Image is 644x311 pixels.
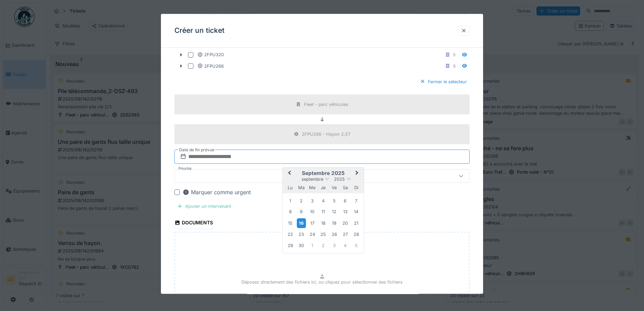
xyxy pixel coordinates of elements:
div: Choose jeudi 18 septembre 2025 [319,219,328,228]
div: Choose mardi 30 septembre 2025 [297,241,306,250]
div: Choose vendredi 3 octobre 2025 [330,241,339,250]
div: Choose vendredi 5 septembre 2025 [330,196,339,205]
h2: septembre 2025 [283,170,364,176]
span: septembre [302,177,323,182]
div: vendredi [330,183,339,192]
div: Fermer le sélecteur [417,77,470,86]
div: lundi [286,183,295,192]
div: Choose mardi 16 septembre 2025 [297,218,306,228]
div: Choose lundi 29 septembre 2025 [286,241,295,250]
div: 6 [453,52,456,58]
div: jeudi [319,183,328,192]
div: Choose mardi 23 septembre 2025 [297,230,306,239]
div: Choose samedi 4 octobre 2025 [341,241,350,250]
div: Choose jeudi 11 septembre 2025 [319,207,328,217]
div: Choose mercredi 24 septembre 2025 [308,230,317,239]
div: dimanche [352,183,361,192]
div: Choose dimanche 7 septembre 2025 [352,196,361,205]
div: Month septembre, 2025 [285,195,362,251]
div: Choose samedi 27 septembre 2025 [341,230,350,239]
div: Choose jeudi 2 octobre 2025 [319,241,328,250]
div: 2FPU266 - Hayon 2,5T [302,131,351,137]
div: samedi [341,183,350,192]
label: Priorité [177,166,193,172]
div: Choose mardi 9 septembre 2025 [297,207,306,217]
div: Choose dimanche 21 septembre 2025 [352,219,361,228]
h3: Créer un ticket [174,26,224,35]
div: Choose vendredi 19 septembre 2025 [330,219,339,228]
div: Choose dimanche 5 octobre 2025 [352,241,361,250]
div: Choose dimanche 14 septembre 2025 [352,207,361,217]
div: Choose vendredi 26 septembre 2025 [330,230,339,239]
div: Choose samedi 20 septembre 2025 [341,219,350,228]
div: Choose vendredi 12 septembre 2025 [330,207,339,217]
div: Choose mercredi 3 septembre 2025 [308,196,317,205]
div: 2FPU266 [197,63,224,69]
div: Choose mardi 2 septembre 2025 [297,196,306,205]
div: Choose samedi 13 septembre 2025 [341,207,350,217]
div: Choose lundi 1 septembre 2025 [286,196,295,205]
div: Choose lundi 22 septembre 2025 [286,230,295,239]
div: Choose jeudi 25 septembre 2025 [319,230,328,239]
div: Fleet - parc véhicules [304,101,348,108]
div: Choose lundi 8 septembre 2025 [286,207,295,217]
div: mardi [297,183,306,192]
div: Choose mercredi 10 septembre 2025 [308,207,317,217]
div: Choose lundi 15 septembre 2025 [286,219,295,228]
button: Previous Month [283,168,294,179]
button: Next Month [352,168,363,179]
div: mercredi [308,183,317,192]
div: Choose jeudi 4 septembre 2025 [319,196,328,205]
div: 2FPU320 [197,52,224,58]
div: 9 [453,63,456,69]
div: Choose samedi 6 septembre 2025 [341,196,350,205]
div: Ajouter un intervenant [174,202,234,211]
div: Documents [174,218,213,229]
div: Marquer comme urgent [183,188,251,196]
div: Choose mercredi 17 septembre 2025 [308,219,317,228]
div: Choose dimanche 28 septembre 2025 [352,230,361,239]
p: Déposez directement des fichiers ici, ou cliquez pour sélectionner des fichiers [241,279,403,285]
span: 2025 [334,177,345,182]
label: Date de fin prévue [178,146,215,154]
div: Choose mercredi 1 octobre 2025 [308,241,317,250]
